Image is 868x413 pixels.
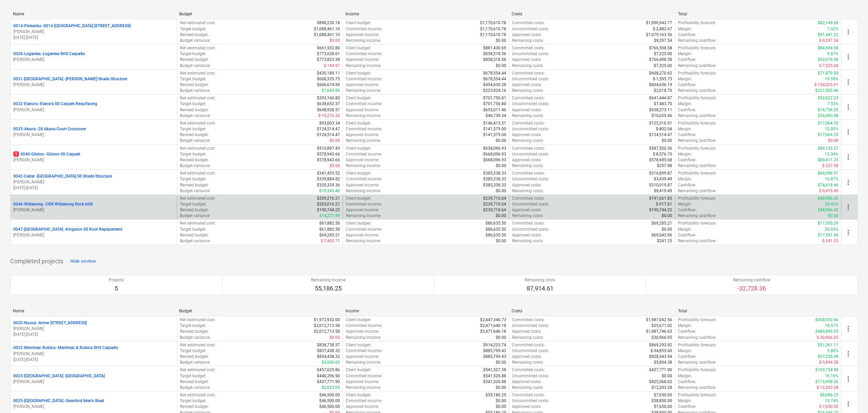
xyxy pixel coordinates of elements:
[651,113,672,119] p: $10,655.46
[512,163,544,169] p: Remaining costs :
[317,82,340,88] p: $606,674.89
[180,182,209,188] p: Revised budget :
[346,170,371,176] p: Client budget :
[512,95,545,101] p: Committed costs :
[13,345,174,362] div: 0022-Merrimac-Robina -Merrimac & Robina SHS Carparks[PERSON_NAME][DATE]-[DATE]
[179,12,340,16] div: Budget
[825,176,838,182] p: 16.87%
[180,88,210,94] p: Budget variance :
[346,138,381,144] p: Remaining income :
[512,38,544,44] p: Remaining costs :
[496,63,506,69] p: $0.00
[345,12,506,16] div: Income
[480,26,506,32] p: $1,170,610.78
[815,88,838,94] p: $221,905.46
[480,20,506,26] p: $1,170,610.78
[818,70,838,76] p: $71,879.55
[844,78,852,86] span: more_vert
[180,57,209,63] p: Revised budget :
[649,70,672,76] p: $608,270.62
[13,126,86,132] p: 0035-Akuna - 28 Akuna Court Crossover
[13,174,174,191] div: 0042-Cedar -[GEOGRAPHIC_DATA] SS Shade Structure[PERSON_NAME][DATE]-[DATE]
[317,107,340,113] p: $648,928.57
[678,12,839,16] div: Total
[678,70,716,76] p: Profitability forecast :
[13,185,174,191] p: [DATE] - [DATE]
[317,146,340,151] p: $510,897.43
[13,101,97,107] p: 0032-Elanora - Elanora SS Carpark Resurfacing
[827,26,838,32] p: 7.02%
[512,132,542,138] p: Approved costs :
[317,126,340,132] p: $124,514.47
[180,51,206,57] p: Target budget :
[13,201,174,213] div: 0046-Willawong -CEN Willawong Dock Infill[PERSON_NAME]
[319,188,340,194] p: $19,545.46
[649,146,672,151] p: $587,520.36
[512,120,545,126] p: Committed costs :
[649,45,672,51] p: $766,598.58
[13,29,174,35] p: [PERSON_NAME]
[317,196,340,201] p: $209,216.21
[818,95,838,101] p: $52,822.23
[13,23,131,29] p: 0014-Pinkenba - 0014 [GEOGRAPHIC_DATA] [STREET_ADDRESS]
[825,126,838,132] p: 12.05%
[180,120,216,126] p: Net estimated cost :
[649,82,672,88] p: $604,656.19
[483,182,506,188] p: $385,338.33
[180,76,206,82] p: Target budget :
[317,182,340,188] p: $320,339.36
[483,176,506,182] p: $385,338.33
[678,157,696,163] p: Cashflow :
[654,101,672,107] p: $7,483.70
[483,170,506,176] p: $385,338.33
[13,357,174,363] p: [DATE] - [DATE]
[649,196,672,201] p: $191,661.83
[13,227,122,232] p: 0047-[GEOGRAPHIC_DATA] - Kingston SS Roof Replacement
[180,38,210,44] p: Budget variance :
[654,51,672,57] p: $7,225.00
[483,88,506,94] p: $223,924.16
[649,182,672,188] p: $310,919.87
[180,132,209,138] p: Revised budget :
[483,82,506,88] p: $454,630.28
[483,126,506,132] p: $141,579.00
[844,400,852,408] span: more_vert
[180,146,216,151] p: Net estimated cost :
[819,188,838,194] p: $-9,419.49
[180,95,216,101] p: Net estimated cost :
[678,63,716,69] p: Remaining cashflow :
[317,151,340,157] p: $578,943.66
[678,120,716,126] p: Profitability forecast :
[480,32,506,38] p: $1,170,610.78
[818,132,838,138] p: $17,064.53
[346,76,382,82] p: Committed income :
[654,38,672,44] p: $9,297.54
[346,107,379,113] p: Approved income :
[483,132,506,138] p: $141,579.00
[13,132,174,138] p: [PERSON_NAME]
[512,63,544,69] p: Remaining costs :
[180,63,210,69] p: Budget variance :
[483,70,506,76] p: $678,554.44
[13,227,174,238] div: 0047-[GEOGRAPHIC_DATA] -Kingston SS Roof Replacement[PERSON_NAME]
[13,151,174,163] div: 10040-Gilston -Gilston SS Carpark[PERSON_NAME]
[13,320,174,337] div: 0020-Noosa -Arrow [STREET_ADDRESS][PERSON_NAME][DATE]-[DATE]
[678,101,692,107] p: Margin :
[13,351,174,357] p: [PERSON_NAME]
[678,126,692,132] p: Margin :
[844,178,852,186] span: more_vert
[13,51,174,63] div: 0026-Loganlea -Loganlea SHS Carparks[PERSON_NAME]
[13,82,174,88] p: [PERSON_NAME]
[646,20,672,26] p: $1,090,943.77
[649,57,672,63] p: $766,498.58
[496,163,506,169] p: $0.00
[818,157,838,163] p: $89,411.25
[818,45,838,51] p: $84,694.98
[818,196,838,201] p: $48,966.42
[483,57,506,63] p: $858,518.56
[825,76,838,82] p: 10.59%
[346,201,382,207] p: Committed income :
[512,126,549,132] p: Uncommitted costs :
[678,176,692,182] p: Margin :
[70,258,96,265] div: Hide section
